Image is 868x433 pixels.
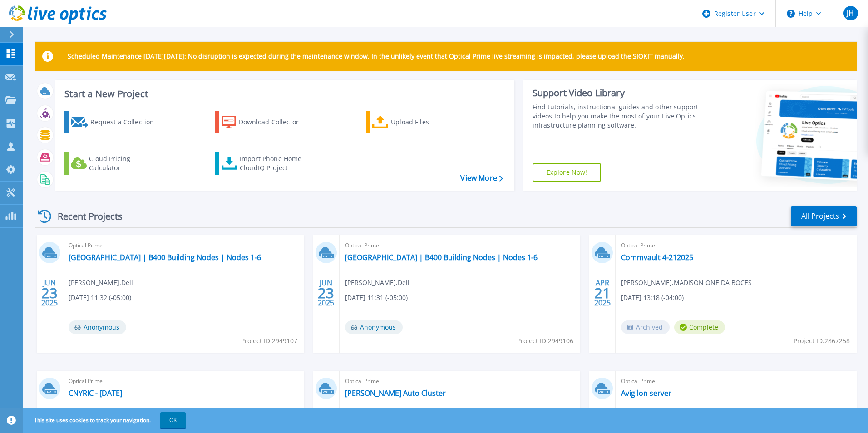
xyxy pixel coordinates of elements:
[533,103,702,130] div: Find tutorials, instructional guides and other support videos to help you make the most of your L...
[391,113,464,131] div: Upload Files
[318,289,334,297] span: 23
[64,89,503,99] h3: Start a New Project
[69,241,299,251] span: Optical Prime
[674,320,725,334] span: Complete
[791,206,857,226] a: All Projects
[621,320,670,334] span: Archived
[69,389,122,398] a: CNYRIC - [DATE]
[345,389,446,398] a: [PERSON_NAME] Auto Cluster
[240,154,311,172] div: Import Phone Home CloudIQ Project
[621,389,671,398] a: Avigilon server
[68,53,685,60] p: Scheduled Maintenance [DATE][DATE]: No disruption is expected during the maintenance window. In t...
[69,376,299,386] span: Optical Prime
[345,320,403,334] span: Anonymous
[89,154,162,172] div: Cloud Pricing Calculator
[345,376,575,386] span: Optical Prime
[160,412,186,428] button: OK
[847,10,854,17] span: JH
[35,205,135,227] div: Recent Projects
[25,412,186,428] span: This site uses cookies to track your navigation.
[239,113,311,131] div: Download Collector
[215,111,316,133] a: Download Collector
[64,152,166,175] a: Cloud Pricing Calculator
[621,278,752,288] span: [PERSON_NAME] , MADISON ONEIDA BOCES
[90,113,163,131] div: Request a Collection
[533,87,702,99] div: Support Video Library
[345,241,575,251] span: Optical Prime
[345,253,538,262] a: [GEOGRAPHIC_DATA] | B400 Building Nodes | Nodes 1-6
[69,278,133,288] span: [PERSON_NAME] , Dell
[69,293,131,303] span: [DATE] 11:32 (-05:00)
[621,293,684,303] span: [DATE] 13:18 (-04:00)
[460,174,503,182] a: View More
[621,241,851,251] span: Optical Prime
[41,289,58,297] span: 23
[533,163,602,182] a: Explore Now!
[69,320,126,334] span: Anonymous
[621,376,851,386] span: Optical Prime
[241,336,297,346] span: Project ID: 2949107
[345,278,409,288] span: [PERSON_NAME] , Dell
[317,276,335,310] div: JUN 2025
[594,276,611,310] div: APR 2025
[64,111,166,133] a: Request a Collection
[621,253,693,262] a: Commvault 4-212025
[594,289,611,297] span: 21
[794,336,850,346] span: Project ID: 2867258
[366,111,467,133] a: Upload Files
[41,276,58,310] div: JUN 2025
[345,293,408,303] span: [DATE] 11:31 (-05:00)
[69,253,261,262] a: [GEOGRAPHIC_DATA] | B400 Building Nodes | Nodes 1-6
[517,336,573,346] span: Project ID: 2949106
